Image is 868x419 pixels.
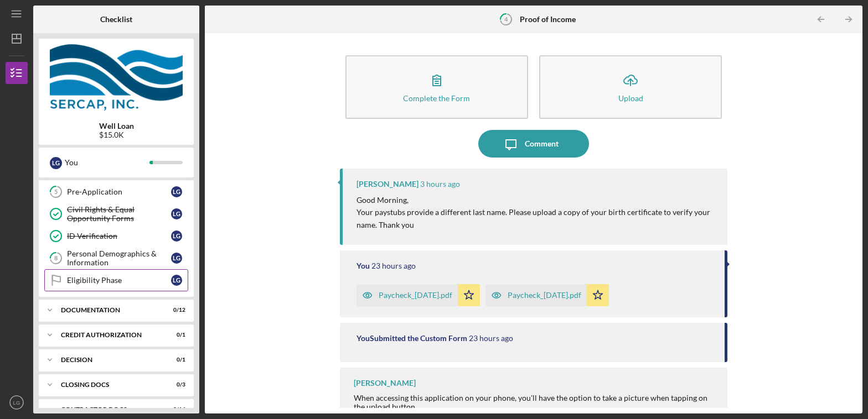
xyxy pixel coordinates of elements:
[44,203,188,225] a: Civil Rights & Equal Opportunity FormsLG
[67,232,171,240] div: ID Verification
[171,231,182,242] div: L G
[354,394,717,411] div: When accessing this application on your phone, you'll have the option to take a picture when tapp...
[54,188,58,196] tspan: 5
[171,186,182,197] div: L G
[525,130,559,158] div: Comment
[67,205,171,223] div: Civil Rights & Equal Opportunity Forms
[44,225,188,247] a: ID VerificationLG
[6,391,28,413] button: LG
[44,247,188,269] a: 8Personal Demographics & InformationLG
[485,284,609,306] button: Paycheck_[DATE].pdf
[356,180,418,188] div: [PERSON_NAME]
[50,157,62,169] div: L G
[67,249,171,267] div: Personal Demographics & Information
[166,307,185,313] div: 0 / 12
[67,187,171,196] div: Pre-Application
[54,255,58,262] tspan: 8
[171,208,182,219] div: L G
[508,291,581,300] div: Paycheck_[DATE].pdf
[356,261,370,270] div: You
[61,406,158,413] div: Contractor Docs
[469,334,513,343] time: 2025-09-15 18:34
[345,55,528,119] button: Complete the Form
[61,332,158,338] div: CREDIT AUTHORIZATION
[166,332,185,338] div: 0 / 1
[39,44,194,111] img: Product logo
[65,153,149,172] div: You
[100,15,132,24] b: Checklist
[99,130,134,139] div: $15.0K
[166,357,185,363] div: 0 / 1
[44,269,188,291] a: Eligibility PhaseLG
[61,307,158,313] div: Documentation
[13,400,20,406] text: LG
[354,379,416,387] div: [PERSON_NAME]
[379,291,452,300] div: Paycheck_[DATE].pdf
[356,194,717,206] p: Good Morning,
[478,130,589,158] button: Comment
[61,357,158,363] div: Decision
[356,284,480,306] button: Paycheck_[DATE].pdf
[539,55,722,119] button: Upload
[171,275,182,286] div: L G
[618,94,643,102] div: Upload
[520,15,576,24] b: Proof of Income
[356,206,717,231] p: Your paystubs provide a different last name. Please upload a copy of your birth certificate to ve...
[166,406,185,413] div: 0 / 14
[356,334,467,343] div: You Submitted the Custom Form
[44,181,188,203] a: 5Pre-ApplicationLG
[171,253,182,264] div: L G
[166,381,185,388] div: 0 / 3
[371,261,416,270] time: 2025-09-15 18:38
[420,180,460,188] time: 2025-09-16 14:20
[61,381,158,388] div: CLOSING DOCS
[403,94,470,102] div: Complete the Form
[99,122,134,130] b: Well Loan
[504,15,508,23] tspan: 4
[67,276,171,285] div: Eligibility Phase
